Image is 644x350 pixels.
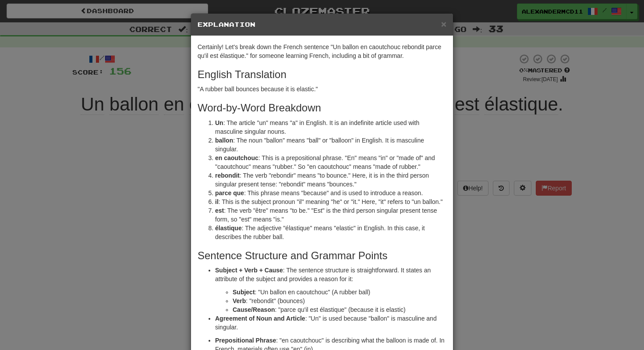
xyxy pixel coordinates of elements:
strong: Verb [233,297,246,304]
h3: Sentence Structure and Grammar Points [198,250,446,261]
strong: Prepositional Phrase [215,337,276,344]
li: : The verb "rebondir" means "to bounce." Here, it is in the third person singular present tense: ... [215,171,446,189]
li: : The adjective "élastique" means "elastic" in English. In this case, it describes the rubber ball. [215,224,446,241]
li: : The article "un" means "a" in English. It is an indefinite article used with masculine singular... [215,118,446,136]
strong: Subject [233,289,255,296]
strong: ballon [215,137,233,144]
li: : "Un ballon en caoutchouc" (A rubber ball) [233,288,446,296]
p: Certainly! Let's break down the French sentence "Un ballon en caoutchouc rebondit parce qu'il est... [198,43,446,60]
strong: élastique [215,225,242,232]
strong: Agreement of Noun and Article [215,315,305,322]
h5: Explanation [198,20,446,29]
h3: English Translation [198,69,446,80]
strong: en caoutchouc [215,154,258,161]
li: : "parce qu'il est élastique" (because it is elastic) [233,305,446,314]
li: : The verb "être" means "to be." "Est" is the third person singular present tense form, so "est" ... [215,206,446,224]
li: : This phrase means "because" and is used to introduce a reason. [215,189,446,197]
strong: Un [215,119,223,126]
button: Close [441,19,446,29]
li: : This is a prepositional phrase. "En" means "in" or "made of" and "caoutchouc" means "rubber." S... [215,154,446,171]
span: × [441,19,446,29]
li: : "rebondit" (bounces) [233,296,446,305]
strong: parce que [215,189,244,196]
p: "A rubber ball bounces because it is elastic." [198,85,446,93]
strong: il [215,198,219,205]
strong: Subject + Verb + Cause [215,267,283,274]
strong: Cause/Reason [233,306,275,313]
p: : The sentence structure is straightforward. It states an attribute of the subject and provides a... [215,266,446,283]
li: : This is the subject pronoun "il" meaning "he" or "it." Here, "it" refers to "un ballon." [215,197,446,206]
li: : The noun "ballon" means "ball" or "balloon" in English. It is masculine singular. [215,136,446,154]
strong: rebondit [215,172,240,179]
h3: Word-by-Word Breakdown [198,102,446,114]
p: : "Un" is used because "ballon" is masculine and singular. [215,314,446,332]
strong: est [215,207,224,214]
